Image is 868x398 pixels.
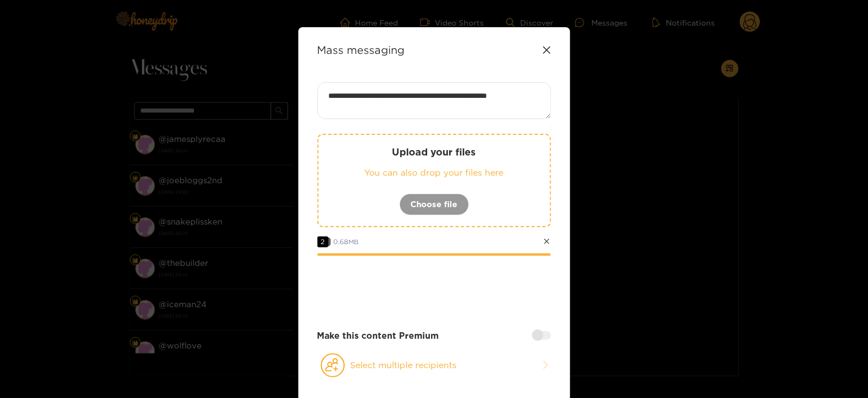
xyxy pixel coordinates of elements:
button: Select multiple recipients [317,353,551,378]
strong: Make this content Premium [317,329,439,342]
span: 0.68 MB [334,238,359,245]
strong: Mass messaging [317,43,405,56]
button: Choose file [399,194,469,215]
p: You can also drop your files here [340,166,528,179]
p: Upload your files [340,146,528,158]
span: 2 [317,237,328,247]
